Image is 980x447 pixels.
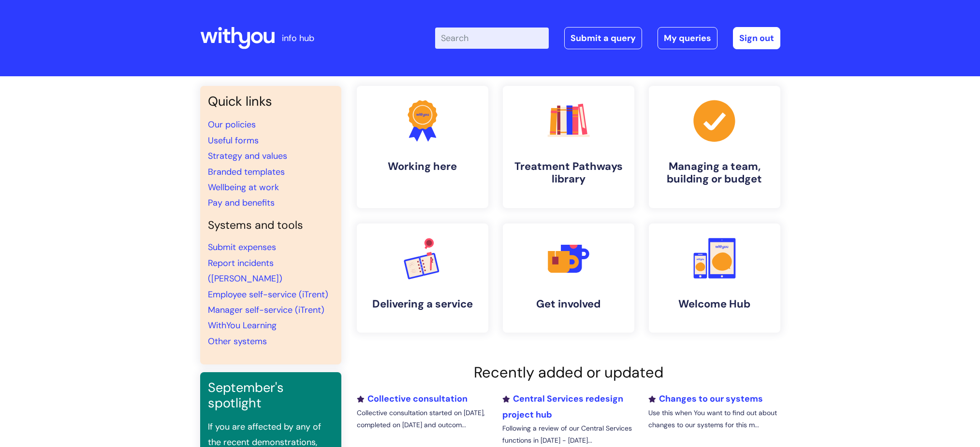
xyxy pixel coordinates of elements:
a: Submit expenses [208,241,276,253]
a: Employee self-service (iTrent) [208,289,328,300]
a: Strategy and values [208,150,287,162]
p: Collective consultation started on [DATE], completed on [DATE] and outcom... [357,407,488,431]
h4: Treatment Pathways library [511,160,627,186]
p: info hub [282,30,314,46]
a: Wellbeing at work [208,182,279,193]
a: Managing a team, building or budget [649,86,780,208]
div: | - [435,27,780,49]
p: Following a review of our Central Services functions in [DATE] - [DATE]... [502,422,634,447]
a: My queries [658,27,717,49]
h3: Quick links [208,94,334,109]
a: Submit a query [564,27,642,49]
a: Working here [357,86,488,208]
h4: Systems and tools [208,219,334,232]
a: Get involved [503,223,634,333]
a: Pay and benefits [208,197,275,209]
a: Sign out [733,27,780,49]
a: Report incidents ([PERSON_NAME]) [208,257,282,284]
a: WithYou Learning [208,320,277,331]
a: Our policies [208,119,256,130]
h4: Delivering a service [365,298,481,310]
h4: Get involved [511,298,627,310]
a: Delivering a service [357,223,488,333]
a: Central Services redesign project hub [502,393,623,420]
h4: Working here [365,160,481,173]
p: Use this when You want to find out about changes to our systems for this m... [648,407,780,431]
a: Useful forms [208,135,259,146]
a: Manager self-service (iTrent) [208,304,324,316]
h4: Managing a team, building or budget [657,160,773,186]
a: Welcome Hub [649,223,780,333]
h3: September's spotlight [208,380,334,411]
h4: Welcome Hub [657,298,773,310]
h2: Recently added or updated [357,363,780,381]
a: Other systems [208,335,267,347]
a: Collective consultation [357,393,468,405]
a: Branded templates [208,166,285,178]
a: Treatment Pathways library [503,86,634,208]
input: Search [435,28,549,49]
a: Changes to our systems [648,393,763,405]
